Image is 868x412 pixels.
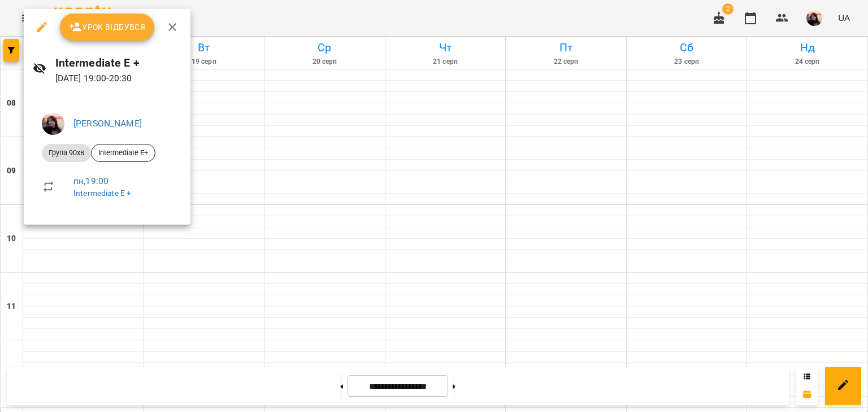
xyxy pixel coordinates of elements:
[73,189,131,198] a: Intermediate E +
[42,148,91,158] span: Група 90хв
[60,14,155,41] button: Урок відбувся
[42,112,64,135] img: 593dfa334cc66595748fde4e2f19f068.jpg
[55,54,181,72] h6: Intermediate E +
[91,144,155,162] div: Intermediate E+
[55,72,181,85] p: [DATE] 19:00 - 20:30
[69,20,146,34] span: Урок відбувся
[92,148,155,158] span: Intermediate E+
[73,176,108,186] a: пн , 19:00
[73,118,142,129] a: [PERSON_NAME]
